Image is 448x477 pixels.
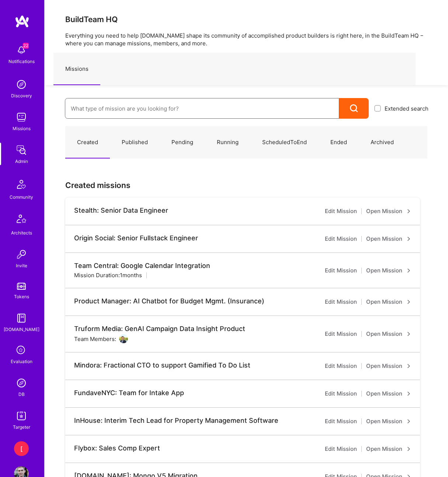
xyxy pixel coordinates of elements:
[385,105,428,112] span: Extended search
[366,389,411,398] a: Open Mission
[74,297,264,305] div: Product Manager: AI Chatbot for Budget Mgmt. (Insurance)
[366,234,411,243] a: Open Mission
[17,283,26,290] img: tokens
[14,247,29,262] img: Invite
[407,209,411,213] i: icon ArrowRight
[15,15,29,28] img: logo
[15,157,28,165] div: Admin
[10,193,33,201] div: Community
[366,207,411,216] a: Open Mission
[65,32,427,47] p: Everything you need to help [DOMAIN_NAME] shape its community of accomplished product builders is...
[14,408,29,423] img: Skill Targeter
[14,110,29,125] img: teamwork
[65,181,427,190] h3: Created missions
[14,311,29,325] img: guide book
[11,229,32,237] div: Architects
[4,325,39,333] div: [DOMAIN_NAME]
[325,330,357,338] a: Edit Mission
[14,77,29,92] img: discovery
[205,126,250,159] a: Running
[74,271,142,279] div: Mission Duration: 1 months
[366,445,411,453] a: Open Mission
[325,445,357,453] a: Edit Mission
[407,300,411,304] i: icon ArrowRight
[74,389,184,397] div: FundaveNYC: Team for Intake App
[8,58,35,65] div: Notifications
[366,297,411,306] a: Open Mission
[119,334,128,343] img: User Avatar
[14,293,29,300] div: Tokens
[407,391,411,396] i: icon ArrowRight
[366,266,411,275] a: Open Mission
[160,126,205,159] a: Pending
[74,417,278,425] div: InHouse: Interim Tech Lead for Property Management Software
[319,126,359,159] a: Ended
[18,390,25,398] div: DB
[74,444,160,452] div: Flybox: Sales Comp Expert
[325,362,357,370] a: Edit Mission
[325,266,357,275] a: Edit Mission
[407,332,411,336] i: icon ArrowRight
[366,330,411,338] a: Open Mission
[12,441,31,456] a: [
[14,344,28,358] i: icon SelectionTeam
[350,104,358,113] i: icon Search
[407,419,411,424] i: icon ArrowRight
[11,358,32,365] div: Evaluation
[13,423,30,431] div: Targeter
[359,126,406,159] a: Archived
[74,325,245,333] div: Truform Media: GenAI Campaign Data Insight Product
[14,143,29,157] img: admin teamwork
[14,376,29,390] img: Admin Search
[14,441,29,456] div: [
[407,237,411,241] i: icon ArrowRight
[74,361,250,369] div: Mindora: Fractional CTO to support Gamified To Do List
[366,417,411,426] a: Open Mission
[74,234,198,242] div: Origin Social: Senior Fullstack Engineer
[16,262,27,269] div: Invite
[407,447,411,451] i: icon ArrowRight
[110,126,160,159] a: Published
[53,53,100,85] a: Missions
[325,297,357,306] a: Edit Mission
[250,126,319,159] a: ScheduledToEnd
[23,43,29,49] span: 22
[407,364,411,368] i: icon ArrowRight
[71,99,333,118] input: What type of mission are you looking for?
[74,334,128,343] div: Team Members:
[13,211,30,229] img: Architects
[65,15,427,24] h3: BuildTeam HQ
[366,362,411,370] a: Open Mission
[13,175,30,193] img: Community
[325,417,357,426] a: Edit Mission
[325,389,357,398] a: Edit Mission
[13,125,31,132] div: Missions
[325,234,357,243] a: Edit Mission
[11,92,32,100] div: Discovery
[65,126,110,159] a: Created
[74,206,168,215] div: Stealth: Senior Data Engineer
[407,268,411,273] i: icon ArrowRight
[74,262,210,270] div: Team Central: Google Calendar Integration
[325,207,357,216] a: Edit Mission
[14,43,29,58] img: bell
